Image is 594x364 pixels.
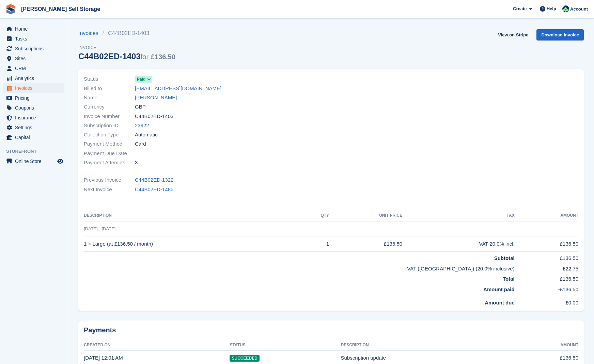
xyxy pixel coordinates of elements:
[15,34,56,44] span: Tasks
[84,340,230,351] th: Created On
[84,326,578,334] h2: Payments
[84,262,515,273] td: VAT ([GEOGRAPHIC_DATA]) (20.0% inclusive)
[135,140,146,148] span: Card
[230,355,259,362] span: Succeeded
[151,53,175,61] span: £136.50
[84,131,135,139] span: Collection Type
[56,157,64,165] a: Preview store
[483,286,515,292] strong: Amount paid
[84,113,135,120] span: Invoice Number
[515,236,578,252] td: £136.50
[135,186,173,194] a: C44B02ED-1485
[515,210,578,221] th: Amount
[3,113,64,122] a: menu
[84,150,135,158] span: Payment Due Date
[3,24,64,34] a: menu
[15,93,56,103] span: Pricing
[3,83,64,93] a: menu
[302,236,329,252] td: 1
[15,54,56,63] span: Sites
[78,52,175,61] div: C44B02ED-1403
[230,340,341,351] th: Status
[547,5,556,12] span: Help
[137,76,145,82] span: Paid
[3,54,64,63] a: menu
[570,6,588,13] span: Account
[510,340,578,351] th: Amount
[515,272,578,283] td: £136.50
[135,113,173,120] span: C44B02ED-1403
[84,355,123,361] time: 2024-01-26 00:01:49 UTC
[3,133,64,142] a: menu
[84,122,135,130] span: Subscription ID
[3,93,64,103] a: menu
[78,29,103,37] a: Invoices
[15,133,56,142] span: Capital
[15,113,56,122] span: Insurance
[15,24,56,34] span: Home
[3,103,64,113] a: menu
[513,5,527,12] span: Create
[135,122,149,130] a: 23922
[6,148,68,155] span: Storefront
[485,300,515,305] strong: Amount due
[402,210,515,221] th: Tax
[3,44,64,53] a: menu
[84,210,302,221] th: Description
[302,210,329,221] th: QTY
[329,236,402,252] td: £136.50
[402,240,515,248] div: VAT 20.0% incl.
[515,252,578,262] td: £136.50
[135,75,152,83] a: Paid
[15,83,56,93] span: Invoices
[84,103,135,111] span: Currency
[3,64,64,73] a: menu
[135,103,146,111] span: GBP
[135,176,173,184] a: C44B02ED-1322
[141,53,148,61] span: for
[84,159,135,167] span: Payment Attempts
[329,210,402,221] th: Unit Price
[78,44,175,51] span: Invoice
[15,44,56,53] span: Subscriptions
[84,140,135,148] span: Payment Method
[84,176,135,184] span: Previous Invoice
[78,29,175,37] nav: breadcrumbs
[135,131,158,139] span: Automatic
[515,283,578,296] td: -£136.50
[135,159,138,167] span: 3
[15,123,56,132] span: Settings
[3,123,64,132] a: menu
[515,296,578,307] td: £0.00
[5,4,16,14] img: stora-icon-8386f47178a22dfd0bd8f6a31ec36ba5ce8667c1dd55bd0f319d3a0aa187defe.svg
[562,5,569,12] img: Dafydd Pritchard
[135,85,221,93] a: [EMAIL_ADDRESS][DOMAIN_NAME]
[15,64,56,73] span: CRM
[15,156,56,166] span: Online Store
[515,262,578,273] td: £22.75
[495,29,531,40] a: View on Stripe
[84,186,135,194] span: Next Invoice
[84,75,135,83] span: Status
[503,276,515,282] strong: Total
[341,340,510,351] th: Description
[84,94,135,102] span: Name
[135,94,177,102] a: [PERSON_NAME]
[3,156,64,166] a: menu
[494,255,515,261] strong: Subtotal
[18,3,103,15] a: [PERSON_NAME] Self Storage
[84,226,115,231] span: [DATE] - [DATE]
[84,236,302,252] td: 1 × Large (at £136.50 / month)
[3,73,64,83] a: menu
[15,73,56,83] span: Analytics
[84,85,135,93] span: Billed to
[15,103,56,113] span: Coupons
[3,34,64,44] a: menu
[536,29,584,40] a: Download Invoice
